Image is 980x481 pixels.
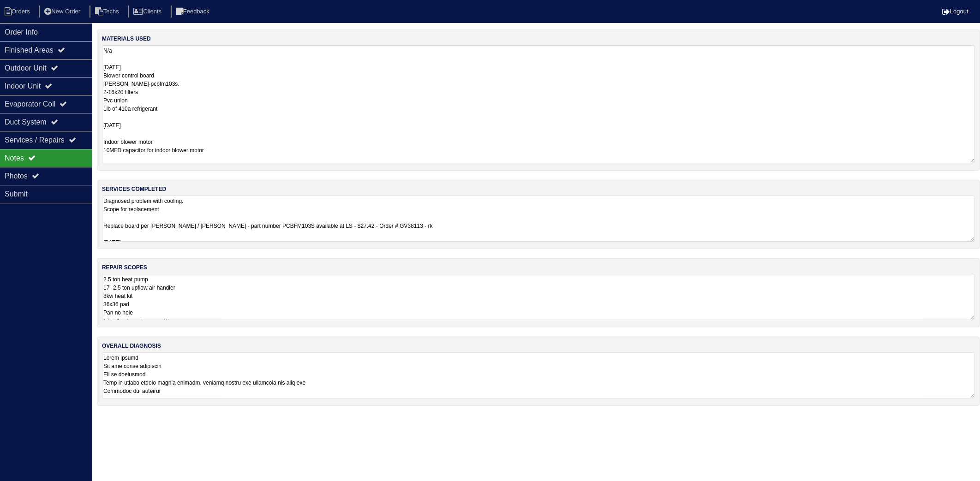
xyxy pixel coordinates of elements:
[102,45,975,163] textarea: N/a [DATE] Blower control board [PERSON_NAME]-pcbfm103s. 2-16x20 filters Pvc union 1lb of 410a re...
[102,342,161,350] label: overall diagnosis
[942,8,968,15] a: Logout
[128,6,169,18] li: Clients
[128,8,169,15] a: Clients
[102,274,975,320] textarea: 2.5 ton heat pump 17" 2.5 ton upflow air handler 8kw heat kit 36x36 pad Pan no hole 17" a/h retur...
[90,6,126,18] li: Techs
[102,263,147,272] label: repair scopes
[102,35,151,43] label: materials used
[102,352,975,398] textarea: Lorem ipsumd Sit ame conse adipiscin Eli se doeiusmod Temp in utlabo etdolo magn’a enimadm, venia...
[39,6,88,18] li: New Order
[90,8,126,15] a: Techs
[102,185,166,193] label: services completed
[171,6,217,18] li: Feedback
[102,196,975,242] textarea: Diagnosed problem with cooling. Scope for replacement Replace board per [PERSON_NAME] / [PERSON_N...
[39,8,88,15] a: New Order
